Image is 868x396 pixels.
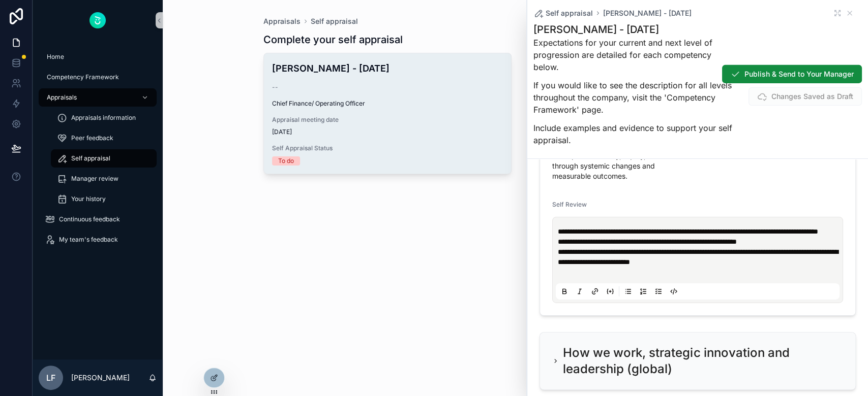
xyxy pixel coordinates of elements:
[59,215,120,223] span: Continuous feedback
[51,170,157,188] a: Manager review
[563,345,843,377] h2: How we work, strategic innovation and leadership (global)
[33,41,163,262] div: scrollable content
[546,8,593,18] span: Self appraisal
[272,83,278,91] span: --
[59,236,118,244] span: My team's feedback
[533,8,593,18] a: Self appraisal
[263,53,512,174] a: [PERSON_NAME] - [DATE]--Chief Finance/ Operating OfficerAppraisal meeting date[DATE]Self Appraisa...
[744,69,854,79] span: Publish & Send to Your Manager
[533,22,737,37] h1: [PERSON_NAME] - [DATE]
[71,134,113,142] span: Peer feedback
[533,79,737,116] p: If you would like to see the description for all levels throughout the company, visit the 'Compet...
[272,116,503,124] span: Appraisal meeting date
[39,48,157,66] a: Home
[71,195,106,203] span: Your history
[47,73,119,81] span: Competency Framework
[552,201,587,208] span: Self Review
[89,12,106,28] img: App logo
[71,373,130,383] p: [PERSON_NAME]
[47,53,64,61] span: Home
[278,156,294,166] div: To do
[533,37,737,73] p: Expectations for your current and next level of progression are detailed for each competency below.
[263,32,403,47] h1: Complete your self appraisal
[533,122,737,146] p: Include examples and evidence to support your self appraisal.
[39,210,157,228] a: Continuous feedback
[272,128,503,136] span: [DATE]
[46,372,55,384] span: LF
[51,129,157,147] a: Peer feedback
[272,61,503,75] h4: [PERSON_NAME] - [DATE]
[39,88,157,107] a: Appraisals
[39,68,157,86] a: Competency Framework
[51,109,157,127] a: Appraisals information
[51,149,157,168] a: Self appraisal
[51,190,157,208] a: Your history
[722,65,862,83] button: Publish & Send to Your Manager
[39,230,157,249] a: My team's feedback
[47,93,77,102] span: Appraisals
[603,8,692,18] a: [PERSON_NAME] - [DATE]
[311,16,358,26] a: Self appraisal
[71,154,110,162] span: Self appraisal
[272,144,503,152] span: Self Appraisal Status
[272,100,503,108] span: Chief Finance/ Operating Officer
[263,16,301,26] a: Appraisals
[71,175,118,183] span: Manager review
[71,114,136,122] span: Appraisals information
